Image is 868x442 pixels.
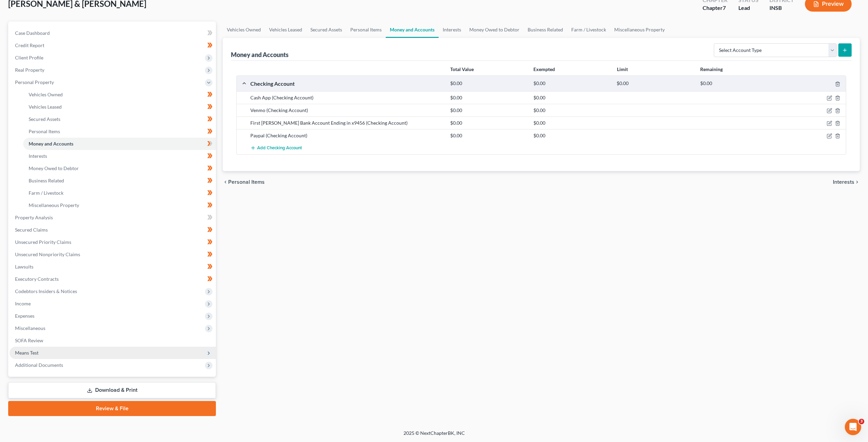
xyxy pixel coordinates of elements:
[8,382,216,398] a: Download & Print
[703,4,727,12] div: Chapter
[533,66,555,72] strong: Exempted
[530,107,613,114] div: $0.00
[738,4,759,12] div: Lead
[439,22,465,38] a: Interests
[223,179,228,185] i: chevron_left
[247,132,447,139] div: Paypal (Checking Account)
[23,199,216,211] a: Miscellaneous Property
[10,261,216,273] a: Lawsuits
[530,80,613,87] div: $0.00
[447,132,530,139] div: $0.00
[769,4,794,12] div: INSB
[29,202,79,208] span: Miscellaneous Property
[447,107,530,114] div: $0.00
[29,190,63,196] span: Farm / Livestock
[10,273,216,285] a: Executory Contracts
[447,94,530,101] div: $0.00
[306,22,346,38] a: Secured Assets
[833,179,854,185] span: Interests
[29,141,73,147] span: Money and Accounts
[15,325,45,331] span: Miscellaneous
[257,146,302,151] span: Add Checking Account
[247,94,447,101] div: Cash App (Checking Account)
[29,178,64,183] span: Business Related
[465,22,524,38] a: Money Owed to Debtor
[530,132,613,139] div: $0.00
[23,175,216,187] a: Business Related
[15,288,77,294] span: Codebtors Insiders & Notices
[386,22,439,38] a: Money and Accounts
[15,313,34,319] span: Expenses
[23,113,216,125] a: Secured Assets
[29,153,47,159] span: Interests
[346,22,386,38] a: Personal Items
[265,22,306,38] a: Vehicles Leased
[447,80,530,87] div: $0.00
[697,80,780,87] div: $0.00
[854,179,860,185] i: chevron_right
[29,165,79,171] span: Money Owed to Debtor
[524,22,567,38] a: Business Related
[223,22,265,38] a: Vehicles Owned
[15,79,54,85] span: Personal Property
[530,120,613,126] div: $0.00
[15,251,80,257] span: Unsecured Nonpriority Claims
[845,419,861,435] iframe: Intercom live chat
[10,27,216,39] a: Case Dashboard
[15,227,48,233] span: Secured Claims
[247,107,447,114] div: Venmo (Checking Account)
[700,66,723,72] strong: Remaining
[29,128,60,134] span: Personal Items
[223,179,265,185] button: chevron_left Personal Items
[15,276,59,282] span: Executory Contracts
[23,150,216,162] a: Interests
[10,39,216,52] a: Credit Report
[10,334,216,347] a: SOFA Review
[10,211,216,224] a: Property Analysis
[23,187,216,199] a: Farm / Livestock
[15,337,43,343] span: SOFA Review
[15,55,43,60] span: Client Profile
[15,362,63,368] span: Additional Documents
[29,104,62,110] span: Vehicles Leased
[247,80,447,87] div: Checking Account
[15,239,71,245] span: Unsecured Priority Claims
[10,248,216,261] a: Unsecured Nonpriority Claims
[8,401,216,416] a: Review & File
[23,88,216,101] a: Vehicles Owned
[240,430,629,442] div: 2025 © NextChapterBK, INC
[247,120,447,126] div: First [PERSON_NAME] Bank Account Ending in x9456 (Checking Account)
[15,350,39,356] span: Means Test
[10,236,216,248] a: Unsecured Priority Claims
[29,116,60,122] span: Secured Assets
[231,51,289,59] div: Money and Accounts
[859,419,864,424] span: 3
[10,224,216,236] a: Secured Claims
[15,215,53,220] span: Property Analysis
[447,120,530,126] div: $0.00
[23,125,216,138] a: Personal Items
[833,179,860,185] button: Interests chevron_right
[613,80,696,87] div: $0.00
[15,67,44,73] span: Real Property
[15,264,33,270] span: Lawsuits
[23,138,216,150] a: Money and Accounts
[567,22,610,38] a: Farm / Livestock
[530,94,613,101] div: $0.00
[450,66,474,72] strong: Total Value
[29,92,63,97] span: Vehicles Owned
[15,30,50,36] span: Case Dashboard
[250,142,302,154] button: Add Checking Account
[23,101,216,113] a: Vehicles Leased
[610,22,669,38] a: Miscellaneous Property
[228,179,265,185] span: Personal Items
[15,301,31,306] span: Income
[617,66,628,72] strong: Limit
[23,162,216,175] a: Money Owed to Debtor
[723,4,726,11] span: 7
[15,42,44,48] span: Credit Report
